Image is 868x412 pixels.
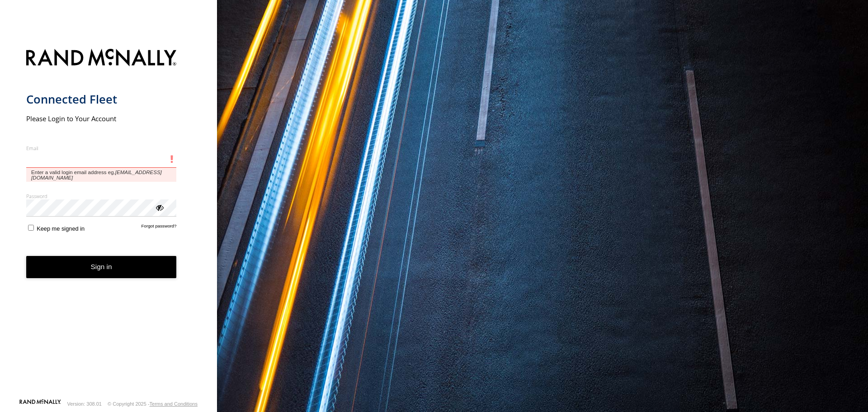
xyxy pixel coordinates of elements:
[26,256,177,278] button: Sign in
[19,399,61,408] a: Visit our Website
[28,225,34,231] input: Keep me signed in
[26,114,177,123] h2: Please Login to Your Account
[26,193,177,199] label: Password
[108,401,198,407] div: © Copyright 2025 -
[26,47,177,70] img: Rand McNally
[155,203,164,212] div: ViewPassword
[37,225,85,232] span: Keep me signed in
[26,168,177,182] span: Enter a valid login email address eg.
[150,401,198,407] a: Terms and Conditions
[142,223,177,232] a: Forgot password?
[26,145,177,152] label: Email
[26,92,177,107] h1: Connected Fleet
[67,401,102,407] div: Version: 308.01
[31,170,162,180] em: [EMAIL_ADDRESS][DOMAIN_NAME]
[26,43,191,398] form: main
